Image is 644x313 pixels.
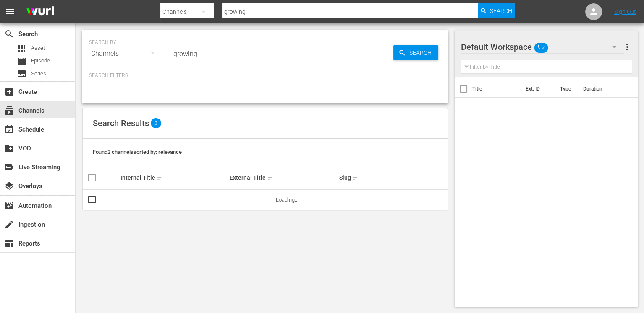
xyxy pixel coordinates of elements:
span: Series [17,69,27,79]
button: Search [393,45,438,60]
span: 2 [151,118,161,128]
button: Search [478,3,515,18]
a: Sign Out [614,8,636,15]
span: Asset [17,43,27,53]
span: Overlays [4,181,14,191]
th: Duration [578,77,628,101]
span: Ingestion [4,220,14,230]
span: Search [4,29,14,39]
span: Channels [4,106,14,116]
th: Ext. ID [520,77,555,101]
span: Create [4,87,14,97]
th: Type [555,77,578,101]
span: Live Streaming [4,162,14,172]
span: Search [490,3,512,18]
span: Automation [4,201,14,211]
button: more_vert [622,37,632,57]
span: Episode [31,57,50,65]
span: sort [352,174,360,181]
div: Slug [339,173,446,183]
th: Title [472,77,521,101]
span: Schedule [4,124,14,135]
span: Search Results [93,118,149,128]
div: External Title [230,173,337,183]
span: more_vert [622,42,632,52]
span: menu [5,7,15,17]
span: sort [157,174,164,181]
img: ans4CAIJ8jUAAAAAAAAAAAAAAAAAAAAAAAAgQb4GAAAAAAAAAAAAAAAAAAAAAAAAJMjXAAAAAAAAAAAAAAAAAAAAAAAAgAT5G... [20,2,60,22]
span: Reports [4,238,14,248]
p: Search Filters: [89,72,441,79]
span: Found 2 channels sorted by: relevance [93,149,182,155]
span: Loading... [276,197,298,203]
div: Default Workspace [461,35,625,59]
span: Asset [31,44,45,52]
div: Channels [89,42,163,65]
span: Series [31,70,46,78]
span: VOD [4,143,14,153]
span: Search [406,45,438,60]
span: Episode [17,56,27,66]
span: sort [267,174,275,181]
div: Internal Title [120,173,228,183]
